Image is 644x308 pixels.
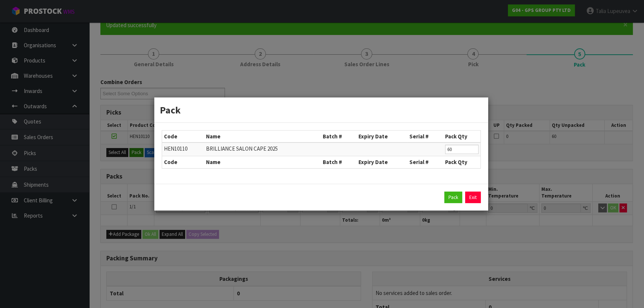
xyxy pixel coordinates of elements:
[408,156,443,168] th: Serial #
[357,156,408,168] th: Expiry Date
[357,131,408,142] th: Expiry Date
[164,145,187,152] span: HEN10110
[204,131,321,142] th: Name
[206,145,278,152] span: BRILLIANCE SALON CAPE 2025
[204,156,321,168] th: Name
[465,192,481,203] a: Exit
[160,103,483,117] h3: Pack
[444,192,462,203] button: Pack
[321,131,357,142] th: Batch #
[162,131,204,142] th: Code
[443,156,480,168] th: Pack Qty
[443,131,480,142] th: Pack Qty
[162,156,204,168] th: Code
[321,156,357,168] th: Batch #
[408,131,443,142] th: Serial #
